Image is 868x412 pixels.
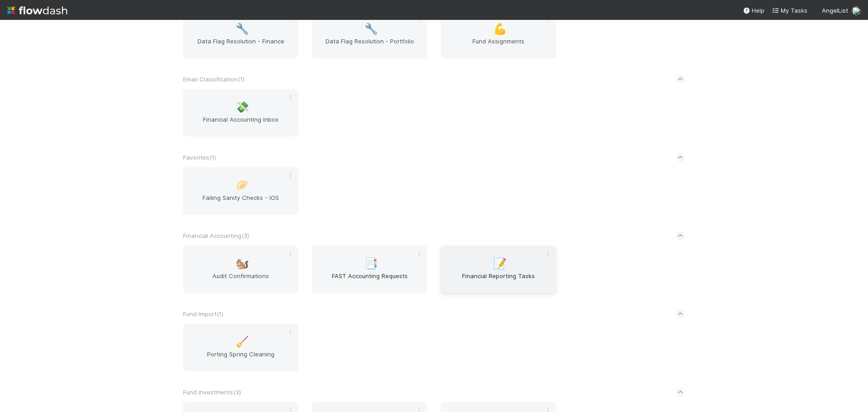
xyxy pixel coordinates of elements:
[772,7,807,14] span: My Tasks
[187,193,295,211] span: Failing Sanity Checks - IOS
[236,23,249,35] span: 🔧
[183,310,223,317] span: Fund Import ( 1 )
[183,167,298,215] a: 🥟Failing Sanity Checks - IOS
[493,258,507,270] span: 📝
[444,37,552,55] span: Fund Assignments
[316,37,424,55] span: Data Flag Resolution - Portfolio
[236,336,249,348] span: 🧹
[441,246,556,293] a: 📝Financial Reporting Tasks
[183,388,241,396] span: Fund Investments ( 3 )
[187,37,295,55] span: Data Flag Resolution - Finance
[183,246,298,293] a: 🐿️Audit Confirmations
[852,6,861,15] img: avatar_030f5503-c087-43c2-95d1-dd8963b2926c.png
[183,324,298,371] a: 🧹Porting Spring Cleaning
[187,271,295,289] span: Audit Confirmations
[493,23,507,35] span: 💪
[772,6,807,15] a: My Tasks
[183,11,298,58] a: 🔧Data Flag Resolution - Finance
[183,76,245,83] span: Email Classification ( 1 )
[444,271,552,289] span: Financial Reporting Tasks
[441,11,556,58] a: 💪Fund Assignments
[187,115,295,133] span: Financial Accounting Inbox
[183,232,249,239] span: Financial Accounting ( 3 )
[183,89,298,137] a: 💸Financial Accounting Inbox
[312,246,427,293] a: 📑FAST Accounting Requests
[236,101,249,113] span: 💸
[236,180,249,191] span: 🥟
[183,154,216,161] span: Favorites ( 1 )
[187,350,295,368] span: Porting Spring Cleaning
[364,23,378,35] span: 🔧
[822,7,848,14] span: AngelList
[312,11,427,58] a: 🔧Data Flag Resolution - Portfolio
[743,6,764,15] div: Help
[236,258,249,270] span: 🐿️
[364,258,378,270] span: 📑
[7,3,67,18] img: logo-inverted-e16ddd16eac7371096b0.svg
[316,271,424,289] span: FAST Accounting Requests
